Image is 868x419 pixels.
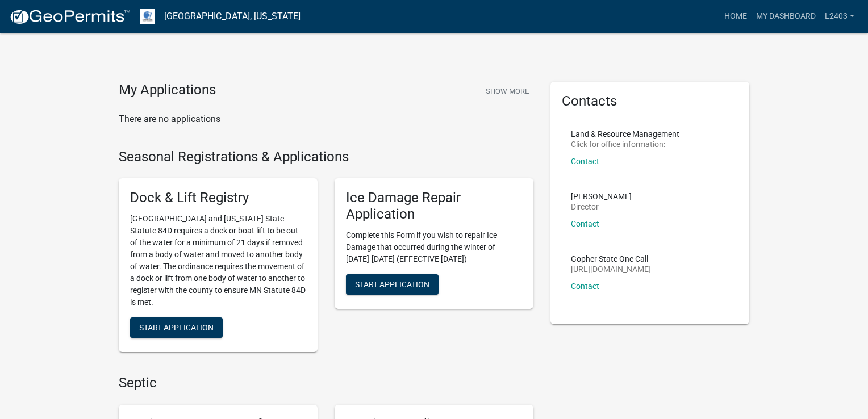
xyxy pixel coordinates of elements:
p: [GEOGRAPHIC_DATA] and [US_STATE] State Statute 84D requires a dock or boat lift to be out of the ... [130,213,306,308]
a: Contact [571,157,599,166]
span: Start Application [355,279,429,288]
a: My Dashboard [752,6,820,27]
button: Start Application [346,274,439,295]
a: Contact [571,219,599,228]
p: [URL][DOMAIN_NAME] [571,265,651,273]
p: Director [571,203,632,211]
button: Show More [481,82,533,100]
img: Otter Tail County, Minnesota [140,9,155,24]
p: Click for office information: [571,140,679,148]
button: Start Application [130,317,223,338]
h4: My Applications [119,82,216,99]
a: Home [720,6,752,27]
h5: Dock & Lift Registry [130,190,306,206]
a: Contact [571,282,599,291]
h5: Contacts [562,93,738,110]
p: There are no applications [119,112,533,126]
h5: Ice Damage Repair Application [346,190,522,223]
p: [PERSON_NAME] [571,192,632,200]
a: L2403 [820,6,859,27]
h4: Seasonal Registrations & Applications [119,149,533,165]
p: Land & Resource Management [571,130,679,138]
a: [GEOGRAPHIC_DATA], [US_STATE] [164,7,301,26]
p: Complete this Form if you wish to repair Ice Damage that occurred during the winter of [DATE]-[DA... [346,229,522,265]
span: Start Application [139,323,214,332]
p: Gopher State One Call [571,255,651,263]
h4: Septic [119,375,533,391]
